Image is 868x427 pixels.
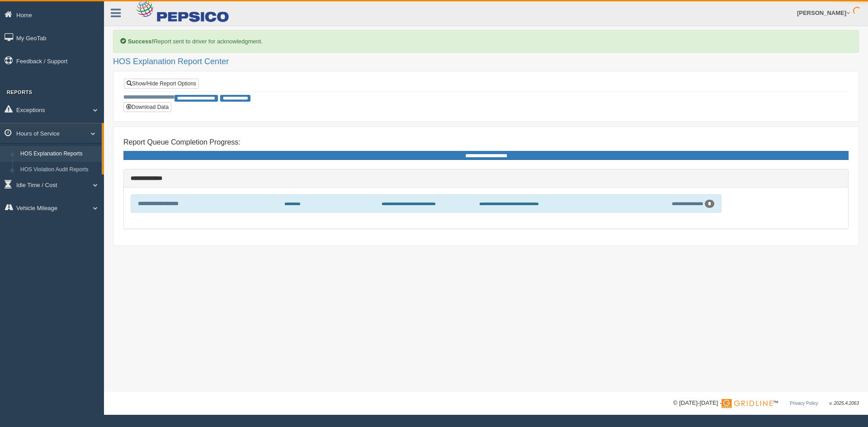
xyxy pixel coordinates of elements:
div: © [DATE]-[DATE] - ™ [673,399,859,408]
img: Gridline [722,399,773,408]
h4: Report Queue Completion Progress: [123,138,849,146]
a: Show/Hide Report Options [124,79,199,89]
a: HOS Explanation Reports [16,146,102,162]
button: Download Data [123,102,171,112]
span: v. 2025.4.2063 [830,401,859,406]
b: Success! [128,38,154,45]
div: Report sent to driver for acknowledgment. [113,30,859,53]
a: HOS Violation Audit Reports [16,162,102,178]
a: Privacy Policy [790,401,818,406]
h2: HOS Explanation Report Center [113,57,859,66]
